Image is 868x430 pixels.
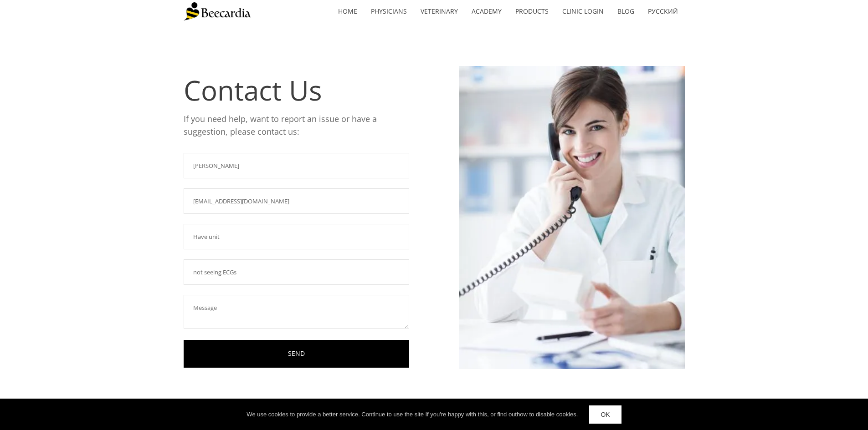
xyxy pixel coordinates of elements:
input: How did you hear about us? [184,224,409,249]
input: Subject [184,259,409,285]
img: Beecardia [184,2,251,20]
a: Physicians [364,1,414,22]
a: Blog [611,1,641,22]
a: Products [508,1,555,22]
a: Русский [641,1,685,22]
a: Academy [465,1,508,22]
a: Veterinary [414,1,465,22]
a: how to disable cookies [517,411,576,418]
a: home [331,1,364,22]
span: Contact Us [184,71,322,109]
div: We use cookies to provide a better service. Continue to use the site If you're happy with this, o... [247,410,578,419]
span: If you need help, want to report an issue or have a suggestion, please contact us: [184,113,377,137]
a: Clinic Login [555,1,611,22]
a: SEND [184,340,409,368]
input: Name [184,153,409,178]
input: Email [184,188,409,214]
a: OK [589,405,621,424]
